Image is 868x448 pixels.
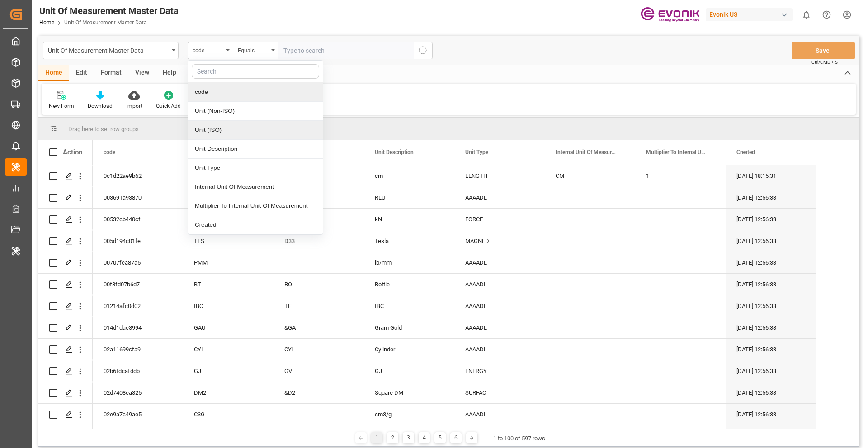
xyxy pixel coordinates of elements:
div: AAAADL [454,295,545,317]
button: show 0 new notifications [796,5,816,25]
div: Action [63,148,82,156]
div: Press SPACE to select this row. [38,230,93,252]
div: Press SPACE to select this row. [38,187,93,209]
div: [DATE] 12:56:33 [726,382,816,403]
div: Bottle [364,274,454,295]
div: Unit Of Measurement Master Data [48,44,169,56]
button: search button [414,42,433,59]
div: 6 [450,432,462,443]
span: Unit Type [465,149,488,155]
div: C3G [183,404,274,425]
div: Press SPACE to select this row. [93,209,816,230]
div: 02e9a7c49ae5 [93,404,183,425]
button: Save [792,42,855,59]
div: Unit (Non-ISO) [188,102,323,121]
span: code [104,149,115,155]
div: CM [545,165,635,187]
div: FORCE [454,209,545,230]
div: &D2 [274,382,364,403]
span: Internal Unit Of Measurement [556,149,616,155]
div: Unit Description [188,140,323,159]
div: 1 [635,165,726,187]
div: Download [88,102,113,110]
div: D33 [274,230,364,252]
div: Press SPACE to select this row. [38,165,93,187]
div: Evonik US [706,8,793,21]
div: 003691a93870 [93,187,183,208]
span: Unit Description [375,149,414,155]
div: Press SPACE to select this row. [38,252,93,274]
div: Equals [238,44,269,55]
div: Press SPACE to select this row. [93,230,816,252]
div: [DATE] 12:56:33 [726,360,816,382]
div: 00707fea87a5 [93,252,183,273]
div: 3 [403,432,414,443]
div: Press SPACE to select this row. [93,339,816,360]
div: Press SPACE to select this row. [38,339,93,360]
div: Press SPACE to select this row. [38,209,93,230]
div: 00f8fd07b6d7 [93,274,183,295]
a: Home [39,19,54,26]
div: 005d194c01fe [93,230,183,252]
div: &GA [274,317,364,338]
div: Press SPACE to select this row. [38,295,93,317]
div: Internal Unit Of Measurement [188,177,323,196]
div: CYL [274,339,364,360]
div: Unit Type [188,159,323,177]
div: TE [274,295,364,317]
div: [DATE] 12:56:33 [726,295,816,317]
div: Multiplier To Internal Unit Of Measurement [188,196,323,215]
div: [DATE] 12:56:33 [726,209,816,230]
div: [DATE] 12:56:33 [726,187,816,208]
img: Evonik-brand-mark-Deep-Purple-RGB.jpeg_1700498283.jpeg [641,7,699,23]
div: code [193,44,223,55]
div: DM2 [183,382,274,403]
div: Square DM [364,382,454,403]
div: code [188,83,323,102]
div: 4 [419,432,430,443]
div: Press SPACE to select this row. [38,382,93,404]
div: IBC [183,295,274,317]
div: TES [183,230,274,252]
div: Press SPACE to select this row. [93,252,816,274]
div: GV [274,360,364,382]
div: View [128,65,156,81]
span: Ctrl/CMD + S [811,59,838,65]
div: Press SPACE to select this row. [93,404,816,425]
div: Press SPACE to select this row. [93,165,816,187]
div: [DATE] 12:56:33 [726,252,816,273]
div: cm3/g [364,404,454,425]
div: Unit (ISO) [188,121,323,140]
div: MAGNFD [454,230,545,252]
div: Press SPACE to select this row. [38,317,93,339]
div: AAAADL [454,187,545,208]
button: open menu [43,42,179,59]
div: Format [94,65,128,81]
button: open menu [233,42,278,59]
div: 0c1d22ae9b62 [93,165,183,187]
div: ENERGY [454,360,545,382]
div: lb/mm [364,252,454,273]
div: Press SPACE to select this row. [93,382,816,404]
div: AAAADL [454,252,545,273]
div: Home [38,65,69,81]
div: 02b6fdcafddb [93,360,183,382]
div: AAAADL [454,339,545,360]
div: AAAADL [454,404,545,425]
div: Press SPACE to select this row. [93,187,816,209]
span: Multiplier To Internal Unit Of Measurement [646,149,707,155]
div: 2 [387,432,398,443]
div: Press SPACE to select this row. [93,317,816,339]
div: Press SPACE to select this row. [38,274,93,295]
div: RLU [364,187,454,208]
div: CYL [183,339,274,360]
div: Import [126,102,142,110]
div: [DATE] 12:56:33 [726,317,816,338]
div: SURFAC [454,382,545,403]
div: Unit Of Measurement Master Data [39,4,179,18]
div: Press SPACE to select this row. [93,274,816,295]
div: BT [183,274,274,295]
div: kN [364,209,454,230]
div: Gram Gold [364,317,454,338]
div: RLU [183,187,274,208]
